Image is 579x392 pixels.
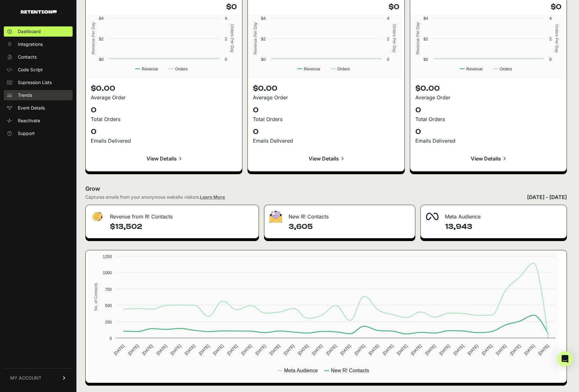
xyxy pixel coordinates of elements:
img: fa-envelope-19ae18322b30453b285274b1b8af3d052b27d846a4fbe8435d1a52b978f639a2.png [269,210,282,223]
text: 2 [225,37,227,41]
text: [DATE] [368,344,380,356]
text: 1000 [103,270,112,275]
img: fa-dollar-13500eef13a19c4ab2b9ed9ad552e47b0d9fc28b02b83b90ba0e00f96d6372e9.png [91,210,104,223]
span: Trends [18,92,32,98]
h4: 13,943 [445,222,561,232]
a: Trends [4,90,73,100]
text: Orders Per Day [554,24,559,53]
a: Supression Lists [4,77,73,88]
text: 4 [225,16,227,21]
text: [DATE] [212,344,225,356]
text: Revenue [466,67,483,71]
div: Captures emails from your anonymous website visitors. [85,194,225,200]
p: 0 [415,127,561,137]
text: $0 [261,57,266,62]
h2: Grow [85,184,567,193]
p: 0 [91,127,237,137]
div: Revenue from R! Contacts [86,205,259,224]
text: 750 [105,287,112,292]
text: Orders Per Day [392,24,397,53]
p: $0.00 [91,83,237,94]
span: Event Details [18,105,45,111]
a: Event Details [4,103,73,113]
text: $4 [261,16,266,21]
text: [DATE] [382,344,394,356]
h4: $0 [253,2,399,12]
text: [DATE] [495,344,507,356]
text: Orders Per Day [230,24,235,53]
span: MY ACCOUNT [10,375,41,381]
text: 4 [549,16,552,21]
span: Code Script [18,67,43,73]
p: 0 [253,127,399,137]
span: Contacts [18,54,37,60]
span: Support [18,130,35,137]
a: MY ACCOUNT [4,368,73,388]
text: $4 [99,16,104,21]
text: [DATE] [155,344,168,356]
text: [DATE] [297,344,309,356]
div: Emails Delivered [91,137,237,145]
text: 4 [387,16,389,21]
a: Dashboard [4,26,73,37]
text: [DATE] [396,344,408,356]
div: [DATE] - [DATE] [527,193,567,201]
text: [DATE] [481,344,493,356]
div: Total Orders [253,115,399,123]
text: Revenue [142,67,158,71]
text: $0 [423,57,428,62]
text: $2 [423,37,428,41]
text: [DATE] [354,344,366,356]
span: Dashboard [18,28,41,35]
text: No. of Contacts [93,283,98,311]
text: Orders [500,67,512,71]
text: Orders [175,67,188,71]
text: [DATE] [198,344,210,356]
a: Integrations [4,39,73,49]
div: Meta Audience [421,205,567,224]
text: 2 [549,37,552,41]
text: Revenue Per Day [415,22,420,54]
div: Emails Delivered [253,137,399,145]
text: [DATE] [424,344,437,356]
text: [DATE] [339,344,352,356]
text: 0 [110,336,112,341]
text: 0 [549,57,552,62]
text: [DATE] [127,344,139,356]
text: Revenue [304,67,320,71]
text: [DATE] [311,344,324,356]
span: Supression Lists [18,79,52,86]
text: [DATE] [240,344,253,356]
a: Contacts [4,52,73,62]
div: Open Intercom Messenger [557,351,573,367]
a: View Details [415,151,561,166]
text: [DATE] [325,344,338,356]
text: [DATE] [537,344,550,356]
text: 250 [105,320,112,324]
text: [DATE] [509,344,522,356]
p: 0 [91,105,237,115]
a: Support [4,128,73,139]
a: Code Script [4,65,73,75]
a: View Details [91,151,237,166]
text: 0 [225,57,227,62]
text: [DATE] [169,344,182,356]
div: Total Orders [91,115,237,123]
a: Learn More [200,194,225,200]
text: [DATE] [226,344,239,356]
text: [DATE] [283,344,295,356]
span: Integrations [18,41,43,47]
h4: $0 [91,2,237,12]
text: [DATE] [438,344,451,356]
div: Emails Delivered [415,137,561,145]
text: Orders [337,67,350,71]
img: fa-meta-2f981b61bb99beabf952f7030308934f19ce035c18b003e963880cc3fabeebb7.png [426,213,439,220]
text: Meta Audience [284,368,318,373]
text: [DATE] [268,344,281,356]
img: Retention.com [21,10,57,14]
h4: 3,605 [289,222,410,232]
text: [DATE] [410,344,423,356]
text: Revenue Per Day [253,22,258,54]
text: $0 [99,57,104,62]
text: [DATE] [254,344,267,356]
